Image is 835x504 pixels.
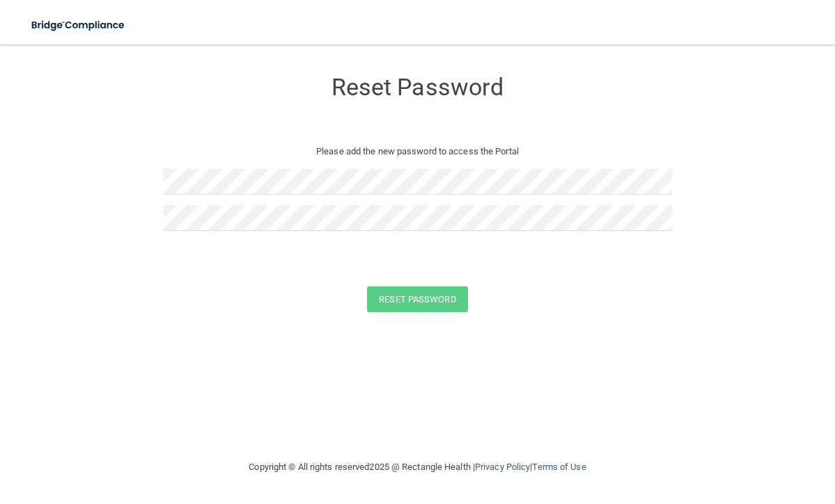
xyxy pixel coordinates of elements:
[164,74,672,100] h3: Reset Password
[164,445,672,489] div: Copyright © All rights reserved 2025 @ Rectangle Health | |
[475,462,530,472] a: Privacy Policy
[532,462,586,472] a: Terms of Use
[367,286,467,312] button: Reset Password
[21,11,136,40] img: bridge_compliance_login_screen.278c3ca4.svg
[174,143,662,160] p: Please add the new password to access the Portal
